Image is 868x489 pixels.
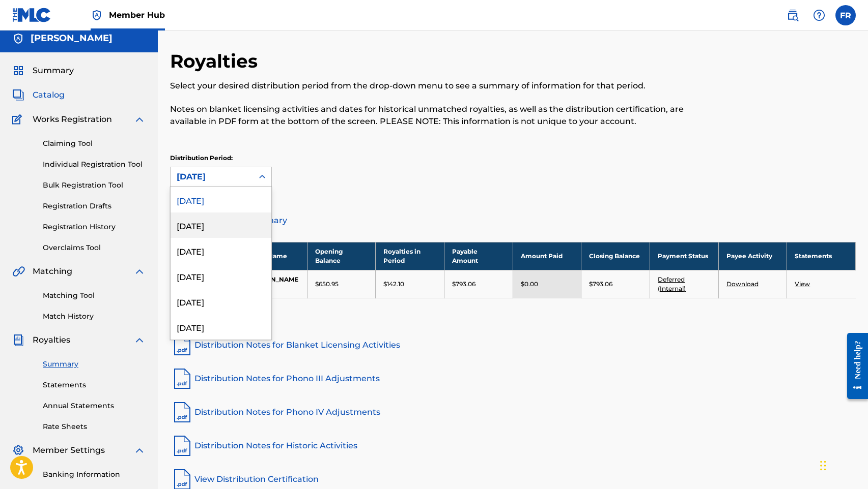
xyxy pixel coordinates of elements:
[43,159,146,170] a: Individual Registration Tool
[33,265,72,278] span: Matching
[376,242,444,270] th: Royalties in Period
[31,33,113,44] h5: FRANK RUSKIN
[170,208,856,233] a: Distribution Summary
[239,270,307,298] td: [PERSON_NAME]
[787,9,799,21] img: search
[12,334,24,346] img: Royalties
[170,434,194,458] img: pdf
[170,400,194,424] img: pdf
[817,440,868,489] iframe: Chat Widget
[170,366,194,391] img: pdf
[12,65,74,77] a: SummarySummary
[171,289,271,314] div: [DATE]
[12,113,25,126] img: Works Registration
[170,366,856,391] a: Distribution Notes for Phono III Adjustments
[170,154,272,163] p: Distribution Period:
[109,9,165,21] span: Member Hub
[171,187,271,212] div: [DATE]
[170,434,856,458] a: Distribution Notes for Historic Activities
[177,171,247,183] div: [DATE]
[171,314,271,340] div: [DATE]
[171,263,271,289] div: [DATE]
[43,180,146,191] a: Bulk Registration Tool
[43,222,146,232] a: Registration History
[33,65,74,77] span: Summary
[33,89,65,101] span: Catalog
[658,276,686,292] a: Deferred (Internal)
[170,50,263,73] h2: Royalties
[12,89,65,101] a: CatalogCatalog
[12,265,25,278] img: Matching
[33,334,70,346] span: Royalties
[43,421,146,432] a: Rate Sheets
[133,444,146,456] img: expand
[581,242,650,270] th: Closing Balance
[170,400,856,424] a: Distribution Notes for Phono IV Adjustments
[171,238,271,263] div: [DATE]
[43,359,146,370] a: Summary
[133,113,146,126] img: expand
[444,242,513,270] th: Payable Amount
[787,242,856,270] th: Statements
[839,324,868,408] iframe: Resource Center
[170,333,194,357] img: pdf
[43,469,146,480] a: Banking Information
[133,265,146,278] img: expand
[43,380,146,390] a: Statements
[12,444,24,456] img: Member Settings
[718,242,787,270] th: Payee Activity
[452,280,475,289] p: $793.06
[133,334,146,346] img: expand
[91,9,103,21] img: Top Rightsholder
[820,450,826,481] div: Drag
[315,280,339,289] p: $650.95
[795,280,810,288] a: View
[239,242,307,270] th: Payee Name
[170,103,698,128] p: Notes on blanket licensing activities and dates for historical unmatched royalties, as well as th...
[383,280,404,289] p: $142.10
[513,242,581,270] th: Amount Paid
[726,280,759,288] a: Download
[43,311,146,322] a: Match History
[43,201,146,211] a: Registration Drafts
[43,401,146,411] a: Annual Statements
[33,113,112,126] span: Works Registration
[12,33,24,45] img: Accounts
[307,242,376,270] th: Opening Balance
[650,242,718,270] th: Payment Status
[835,5,856,25] div: User Menu
[521,280,538,289] p: $0.00
[589,280,612,289] p: $793.06
[809,5,829,25] div: Help
[43,290,146,301] a: Matching Tool
[12,65,24,77] img: Summary
[782,5,803,25] a: Public Search
[170,80,698,92] p: Select your desired distribution period from the drop-down menu to see a summary of information f...
[43,138,146,149] a: Claiming Tool
[12,8,51,22] img: MLC Logo
[33,444,105,456] span: Member Settings
[171,212,271,238] div: [DATE]
[43,242,146,253] a: Overclaims Tool
[12,89,24,101] img: Catalog
[813,9,825,21] img: help
[170,333,856,357] a: Distribution Notes for Blanket Licensing Activities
